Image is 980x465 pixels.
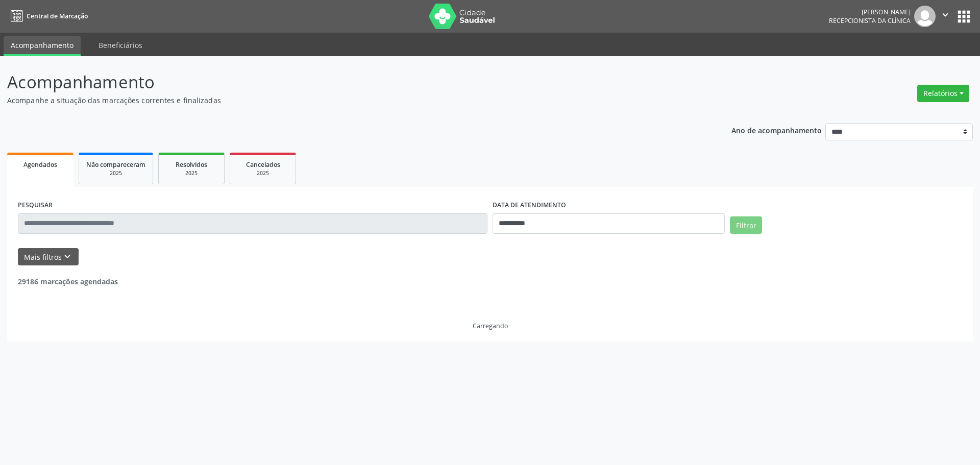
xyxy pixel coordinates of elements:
span: Cancelados [246,160,280,169]
p: Ano de acompanhamento [731,124,822,136]
p: Acompanhe a situação das marcações correntes e finalizadas [7,95,683,106]
div: 2025 [86,169,145,177]
span: Central de Marcação [27,12,88,20]
button: Mais filtroskeyboard_arrow_down [18,248,79,266]
label: PESQUISAR [18,198,53,213]
button:  [936,6,955,27]
a: Acompanhamento [4,36,81,56]
button: Filtrar [730,216,762,234]
span: Recepcionista da clínica [829,16,911,25]
i:  [940,9,951,20]
a: Beneficiários [91,36,150,54]
img: img [914,6,936,27]
button: Relatórios [917,85,969,102]
span: Agendados [23,160,57,169]
a: Central de Marcação [7,8,88,25]
div: 2025 [237,169,288,177]
strong: 29186 marcações agendadas [18,277,118,286]
span: Não compareceram [86,160,145,169]
div: Carregando [473,322,508,330]
i: keyboard_arrow_down [62,251,73,262]
span: Resolvidos [176,160,207,169]
label: DATA DE ATENDIMENTO [493,198,566,213]
div: [PERSON_NAME] [829,8,911,16]
button: apps [955,8,973,26]
p: Acompanhamento [7,69,683,95]
div: 2025 [166,169,217,177]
